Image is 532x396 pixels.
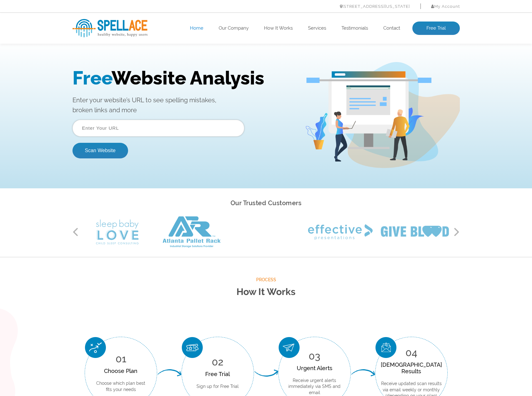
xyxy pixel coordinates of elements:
[116,353,126,365] span: 01
[94,368,147,374] div: Choose Plan
[212,356,223,368] span: 02
[72,53,296,73] p: Enter your website’s URL to see spelling mistakes, broken links and more
[85,337,106,358] img: Choose Plan
[72,284,460,300] h2: How It Works
[288,365,341,371] div: Urgent Alerts
[381,361,442,374] div: [DEMOGRAPHIC_DATA] Results
[306,60,431,66] img: Free Webiste Analysis
[279,337,300,358] img: Urgent Alerts
[72,25,112,47] span: Free
[288,378,341,396] p: Receive urgent alerts immediately via SMS and email
[309,350,320,362] span: 03
[72,101,128,117] button: Scan Website
[305,20,460,126] img: Free Webiste Analysis
[308,224,373,240] img: Effective
[94,380,147,393] p: Choose which plan best fits your needs
[72,227,79,237] button: Previous
[405,347,417,358] span: 04
[96,220,139,244] img: Sleep Baby Love
[72,276,460,284] span: Process
[196,384,239,390] p: Sign up for Free Trial
[72,78,244,95] input: Enter Your URL
[196,371,239,377] div: Free Trial
[454,227,460,237] button: Next
[375,337,396,358] img: Scan Result
[182,337,203,358] img: Free Trial
[72,25,296,47] h1: Website Analysis
[72,198,460,209] h2: Our Trusted Customers
[381,226,449,238] img: Give Blood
